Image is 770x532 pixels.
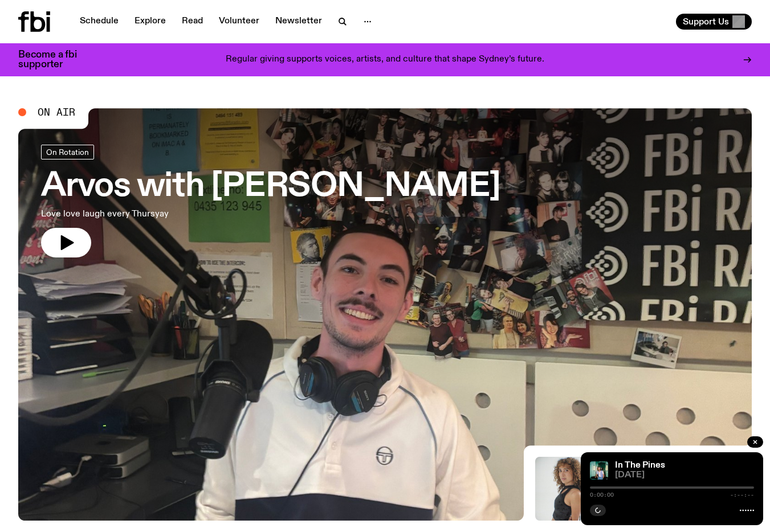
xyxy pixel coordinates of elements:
p: Love love laugh every Thursyay [41,207,333,221]
a: Explore [128,14,173,30]
span: On Rotation [46,148,89,156]
h3: Arvos with [PERSON_NAME] [41,171,500,203]
a: In The Pines [615,461,665,470]
span: -:--:-- [730,492,754,498]
button: Support Us [676,14,752,30]
span: Support Us [683,17,729,27]
h3: Become a fbi supporter [18,50,91,69]
a: On Rotation [41,145,94,159]
span: 0:00:00 [590,492,614,498]
p: Regular giving supports voices, artists, and culture that shape Sydney’s future. [226,55,544,65]
span: On Air [38,107,75,117]
a: Arvos with [PERSON_NAME]Love love laugh every Thursyay [41,145,500,257]
span: [DATE] [615,471,754,480]
img: Tangela looks past her left shoulder into the camera with an inquisitive look. She is wearing a s... [535,457,599,521]
a: Volunteer [212,14,266,30]
a: Schedule [73,14,125,30]
a: Read [175,14,210,30]
a: Newsletter [268,14,329,30]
